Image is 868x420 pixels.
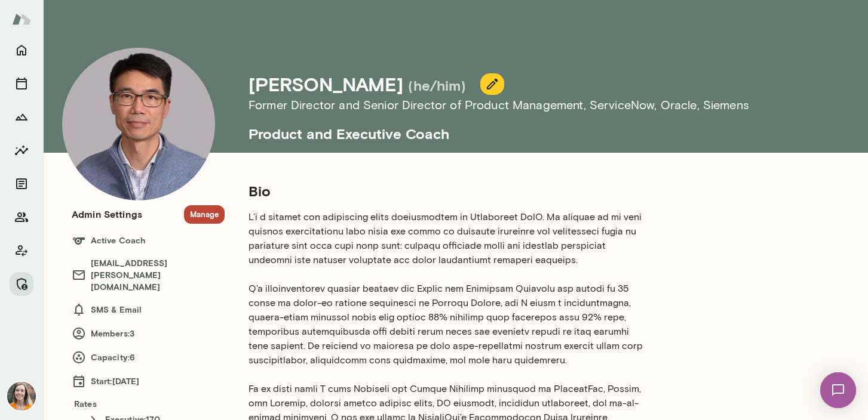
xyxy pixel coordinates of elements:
h5: Bio [249,181,650,200]
h6: SMS & Email [72,302,225,317]
button: Home [10,38,33,62]
button: Growth Plan [10,105,33,129]
h6: Members: 3 [72,326,225,341]
h5: Product and Executive Coach [249,115,765,143]
h5: (he/him) [408,76,466,95]
button: Client app [10,239,33,262]
button: Insights [10,138,33,162]
h6: Start: [DATE] [72,374,225,388]
img: Victor Chan [62,48,215,200]
h6: Former Director and Senior Director of Product Management , ServiceNow, Oracle, Siemens [249,95,765,115]
h4: [PERSON_NAME] [249,73,403,95]
button: Members [10,205,33,229]
h6: [EMAIL_ADDRESS][PERSON_NAME][DOMAIN_NAME] [72,257,225,293]
h6: Rates [72,398,225,410]
button: Manage [10,272,33,296]
h6: Capacity: 6 [72,350,225,365]
h6: Admin Settings [72,207,142,221]
button: Sessions [10,72,33,95]
img: Carrie Kelly [7,382,36,410]
h6: Active Coach [72,233,225,248]
button: Manage [184,205,225,224]
img: Mento [12,8,31,30]
button: Documents [10,172,33,196]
